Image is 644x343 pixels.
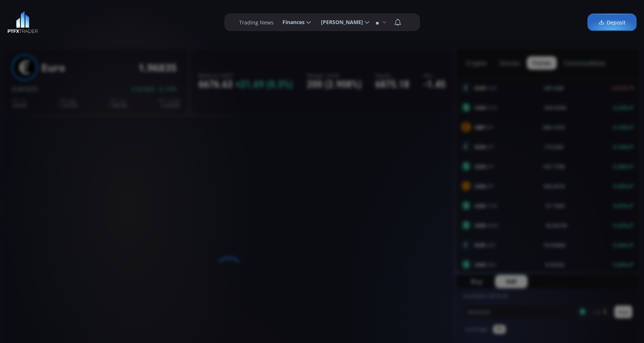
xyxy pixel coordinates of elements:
label: Trading News [239,19,274,26]
span: Deposit [599,19,626,26]
span: Finances [277,15,305,30]
img: LOGO [7,11,38,33]
span: [PERSON_NAME] [316,15,363,30]
a: Deposit [587,14,637,31]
